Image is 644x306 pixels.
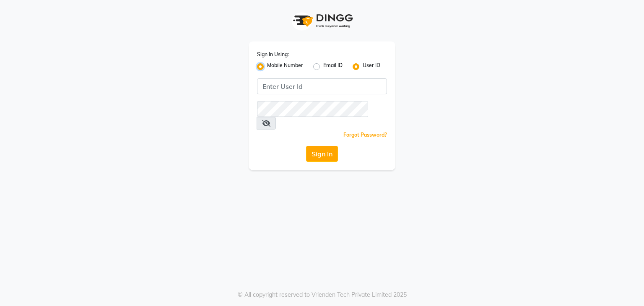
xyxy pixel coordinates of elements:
a: Forgot Password? [343,132,387,138]
input: Username [257,78,387,94]
label: Sign In Using: [257,51,289,58]
input: Username [257,101,368,117]
img: logo1.svg [288,8,356,33]
label: Email ID [323,62,343,72]
label: Mobile Number [267,62,303,72]
label: User ID [363,62,380,72]
button: Sign In [306,146,338,162]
